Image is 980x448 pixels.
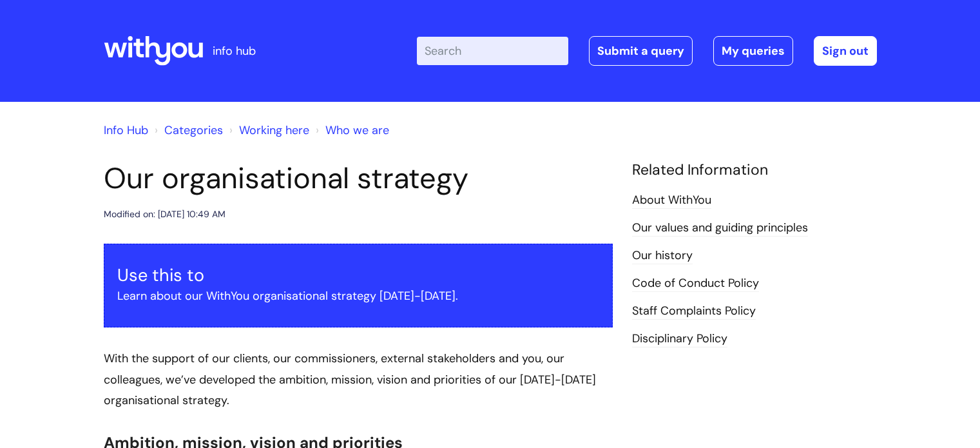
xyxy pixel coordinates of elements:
[164,122,223,138] a: Categories
[226,120,309,141] li: Working here
[104,206,226,222] div: Modified on: [DATE] 10:49 AM
[312,120,389,141] li: Who we are
[104,348,613,411] p: With the support of our clients, our commissioners, external stakeholders and you, our colleagues...
[417,37,568,65] input: Search
[117,286,599,306] p: Learn about our WithYou organisational strategy [DATE]-[DATE].
[713,36,793,66] a: My queries
[117,265,599,286] h3: Use this to
[417,36,877,66] div: | -
[632,248,693,264] a: Our history
[151,120,223,141] li: Solution home
[104,122,148,138] a: Info Hub
[632,275,759,292] a: Code of Conduct Policy
[632,220,808,237] a: Our values and guiding principles
[589,36,693,66] a: Submit a query
[104,161,613,196] h1: Our organisational strategy
[632,161,877,179] h4: Related Information
[632,331,727,347] a: Disciplinary Policy
[814,36,877,66] a: Sign out
[213,41,256,61] p: info hub
[632,192,711,209] a: About WithYou
[325,122,389,138] a: Who we are
[239,122,309,138] a: Working here
[632,303,756,320] a: Staff Complaints Policy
